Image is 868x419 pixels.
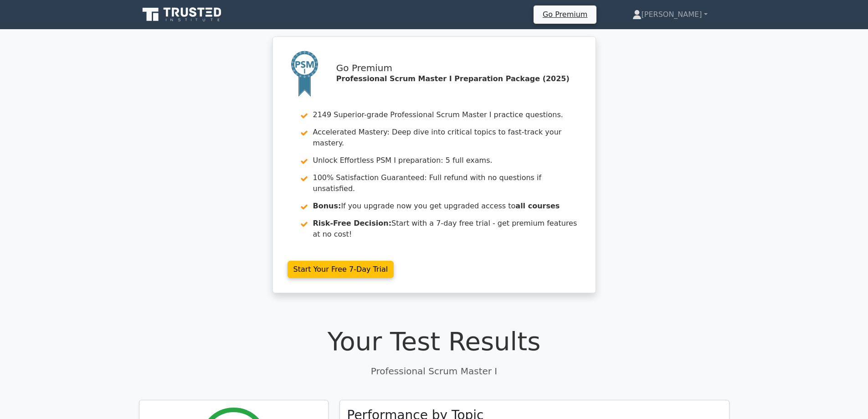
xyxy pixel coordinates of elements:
[288,261,394,278] a: Start Your Free 7-Day Trial
[139,326,729,357] h1: Your Test Results
[611,5,729,24] a: [PERSON_NAME]
[139,364,729,378] p: Professional Scrum Master I
[537,8,593,21] a: Go Premium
